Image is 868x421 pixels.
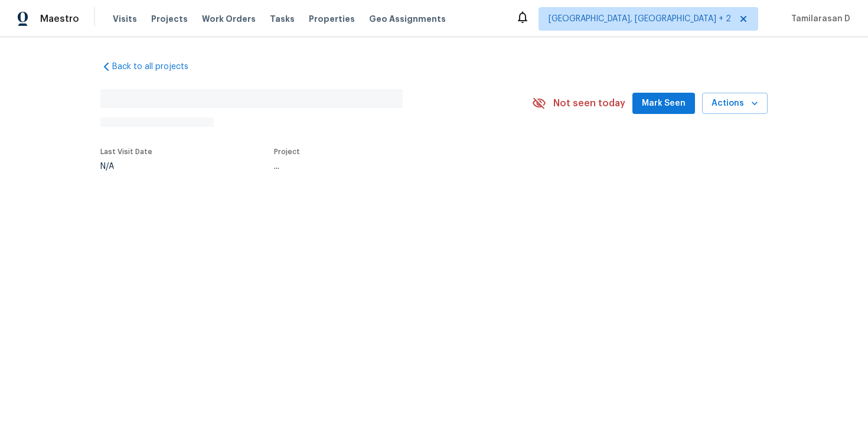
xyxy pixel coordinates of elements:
[270,15,295,23] span: Tasks
[702,93,768,115] button: Actions
[100,162,152,171] div: N/A
[100,148,152,155] span: Last Visit Date
[274,148,300,155] span: Project
[274,162,501,171] div: ...
[40,13,79,25] span: Maestro
[553,97,625,109] span: Not seen today
[787,13,850,25] span: Tamilarasan D
[151,13,188,25] span: Projects
[712,96,758,111] span: Actions
[113,13,137,25] span: Visits
[642,96,686,111] span: Mark Seen
[202,13,256,25] span: Work Orders
[632,93,695,115] button: Mark Seen
[100,61,214,73] a: Back to all projects
[369,13,446,25] span: Geo Assignments
[309,13,355,25] span: Properties
[549,13,731,25] span: [GEOGRAPHIC_DATA], [GEOGRAPHIC_DATA] + 2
